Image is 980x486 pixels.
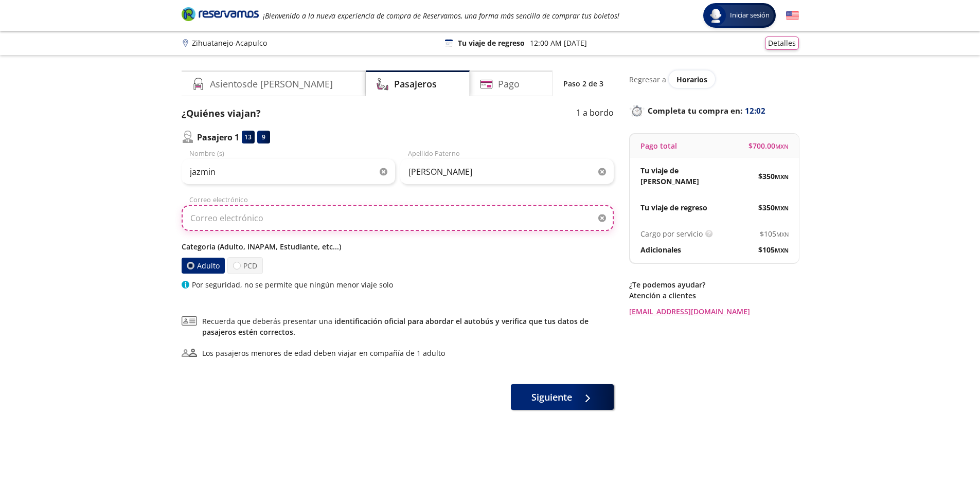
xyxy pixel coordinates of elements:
div: 9 [257,131,270,143]
p: Por seguridad, no se permite que ningún menor viaje solo [192,279,393,290]
p: 1 a bordo [576,106,614,120]
small: MXN [775,173,789,181]
input: Nombre (s) [182,159,395,185]
div: Los pasajeros menores de edad deben viajar en compañía de 1 adulto [202,348,445,358]
span: Recuerda que deberás presentar una [202,316,614,337]
span: Iniciar sesión [726,10,774,21]
p: ¿Te podemos ayudar? [629,279,799,290]
small: MXN [775,204,789,212]
a: [EMAIL_ADDRESS][DOMAIN_NAME] [629,306,799,317]
p: Atención a clientes [629,290,799,301]
p: Tu viaje de [PERSON_NAME] [640,165,715,187]
p: ¿Quiénes viajan? [182,106,261,120]
h4: Pago [498,77,520,91]
span: Horarios [676,75,707,84]
p: Pago total [640,140,677,151]
label: PCD [227,257,263,274]
p: Regresar a [629,74,666,85]
span: $ 105 [758,244,789,255]
span: $ 105 [760,228,789,239]
div: 13 [242,131,255,143]
a: Brand Logo [182,6,259,25]
iframe: Messagebird Livechat Widget [920,426,970,476]
span: $ 350 [758,171,789,182]
p: 12:00 AM [DATE] [530,38,587,48]
p: Zihuatanejo - Acapulco [192,38,267,48]
p: Paso 2 de 3 [563,78,603,89]
button: Detalles [765,37,799,50]
p: Pasajero 1 [197,131,239,143]
p: Cargo por servicio [640,228,703,239]
a: identificación oficial para abordar el autobús y verifica que tus datos de pasajeros estén correc... [202,316,589,337]
input: Apellido Paterno [400,159,614,185]
span: $ 700.00 [749,140,789,151]
label: Adulto [182,258,225,274]
p: Tu viaje de regreso [640,202,707,213]
h4: Pasajeros [394,77,437,91]
i: Brand Logo [182,6,259,22]
p: Tu viaje de regreso [458,38,525,48]
button: English [786,9,799,22]
p: Categoría (Adulto, INAPAM, Estudiante, etc...) [182,241,614,252]
input: Correo electrónico [182,205,614,231]
div: Regresar a ver horarios [629,70,799,88]
small: MXN [775,142,789,150]
button: Siguiente [511,384,614,410]
p: Adicionales [640,244,681,255]
small: MXN [775,246,789,254]
p: Completa tu compra en : [629,103,799,118]
em: ¡Bienvenido a la nueva experiencia de compra de Reservamos, una forma más sencilla de comprar tus... [263,11,619,21]
span: Siguiente [531,390,572,404]
span: $ 350 [758,202,789,213]
small: MXN [776,230,789,238]
h4: Asientos de [PERSON_NAME] [210,77,333,91]
span: 12:02 [745,105,765,117]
